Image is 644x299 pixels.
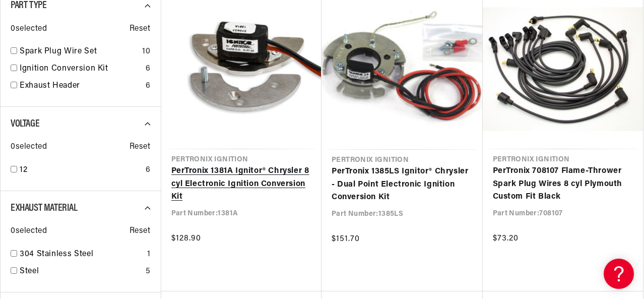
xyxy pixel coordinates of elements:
[130,23,151,36] span: Reset
[20,45,138,58] a: Spark Plug Wire Set
[147,248,151,261] div: 1
[146,164,151,177] div: 6
[20,248,143,261] a: 304 Stainless Steel
[130,225,151,238] span: Reset
[142,45,150,58] div: 10
[20,80,142,93] a: Exhaust Header
[493,165,633,204] a: PerTronix 708107 Flame-Thrower Spark Plug Wires 8 cyl Plymouth Custom Fit Black
[11,119,39,129] span: Voltage
[11,141,47,154] span: 0 selected
[146,265,151,278] div: 5
[146,63,151,76] div: 6
[130,141,151,154] span: Reset
[11,225,47,238] span: 0 selected
[20,63,142,76] a: Ignition Conversion Kit
[11,23,47,36] span: 0 selected
[332,165,473,204] a: PerTronix 1385LS Ignitor® Chrysler - Dual Point Electronic Ignition Conversion Kit
[146,80,151,93] div: 6
[20,164,142,177] a: 12
[11,1,46,11] span: Part Type
[171,165,312,204] a: PerTronix 1381A Ignitor® Chrysler 8 cyl Electronic Ignition Conversion Kit
[11,203,78,213] span: Exhaust Material
[20,265,142,278] a: Steel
